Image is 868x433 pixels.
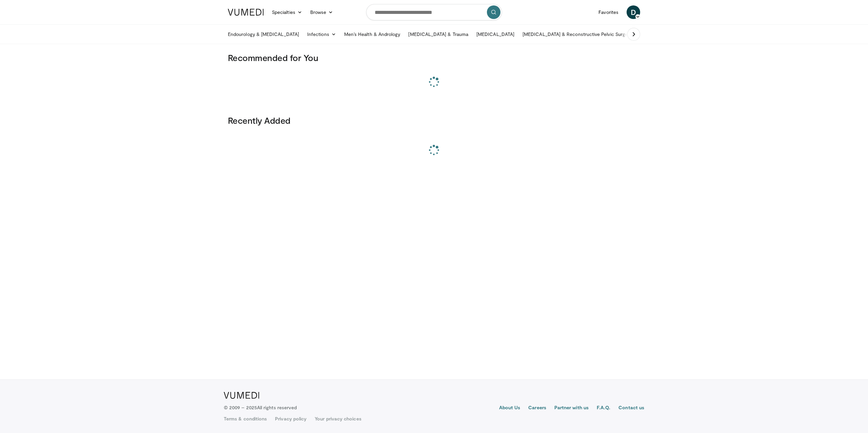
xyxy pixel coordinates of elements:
[303,27,340,41] a: Infections
[554,404,589,412] a: Partner with us
[340,27,405,41] a: Men’s Health & Andrology
[315,415,361,422] a: Your privacy choices
[275,415,307,422] a: Privacy policy
[224,404,297,411] p: © 2009 – 2025
[597,404,610,412] a: F.A.Q.
[224,392,259,399] img: VuMedi Logo
[366,4,502,20] input: Search topics, interventions
[518,27,636,41] a: [MEDICAL_DATA] & Reconstructive Pelvic Surgery
[306,5,337,19] a: Browse
[224,27,303,41] a: Endourology & [MEDICAL_DATA]
[472,27,518,41] a: [MEDICAL_DATA]
[404,27,472,41] a: [MEDICAL_DATA] & Trauma
[224,415,267,422] a: Terms & conditions
[257,405,297,410] span: All rights reserved
[228,9,264,16] img: VuMedi Logo
[627,5,640,19] a: D
[499,404,520,412] a: About Us
[618,404,644,412] a: Contact us
[268,5,306,19] a: Specialties
[528,404,546,412] a: Careers
[594,5,623,19] a: Favorites
[228,115,640,126] h3: Recently Added
[228,52,640,63] h3: Recommended for You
